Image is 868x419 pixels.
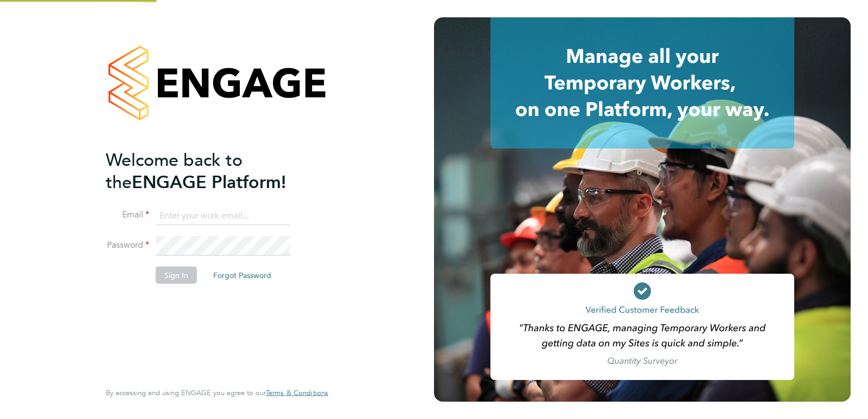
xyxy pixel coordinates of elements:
input: Enter your work email... [156,206,290,225]
button: Forgot Password [205,267,280,284]
span: By accessing and using ENGAGE you agree to our [106,388,328,397]
a: Terms & Conditions [266,389,328,397]
button: Sign In [156,267,197,284]
span: Welcome back to the [106,149,242,192]
span: Terms & Conditions [266,388,328,397]
h2: ENGAGE Platform! [106,149,317,193]
label: Email [106,209,149,221]
label: Password [106,240,149,251]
